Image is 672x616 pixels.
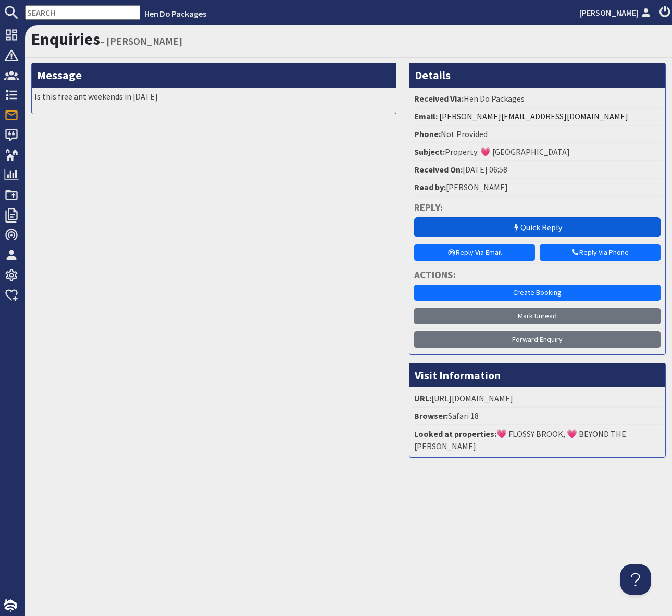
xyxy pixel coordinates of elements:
[412,161,663,179] li: [DATE] 06:58
[412,390,663,408] li: [URL][DOMAIN_NAME]
[34,90,393,103] p: Is this free ant weekends in [DATE]
[414,129,441,139] strong: Phone:
[414,285,661,301] a: Create Booking
[414,111,438,121] strong: Email:
[414,393,431,403] strong: URL:
[412,143,663,161] li: Property: 💗 [GEOGRAPHIC_DATA]
[414,93,464,104] strong: Received Via:
[540,244,661,261] a: Reply Via Phone
[25,5,140,20] input: SEARCH
[101,35,182,47] small: - [PERSON_NAME]
[414,331,661,348] a: Forward Enquiry
[414,182,446,192] strong: Read by:
[414,244,535,261] a: Reply Via Email
[414,428,496,439] strong: Looked at properties:
[414,411,448,421] strong: Browser:
[409,63,666,87] h3: Details
[412,126,663,143] li: Not Provided
[4,599,17,612] img: staytech_i_w-64f4e8e9ee0a9c174fd5317b4b171b261742d2d393467e5bdba4413f4f884c10.svg
[412,90,663,108] li: Hen Do Packages
[412,425,663,454] li: 💗 FLOSSY BROOK, 💗 BEYOND THE [PERSON_NAME]
[414,308,661,324] a: Mark Unread
[409,363,666,387] h3: Visit Information
[32,63,396,87] h3: Message
[31,29,101,50] a: Enquiries
[414,146,445,157] strong: Subject:
[412,408,663,425] li: Safari 18
[144,8,206,19] a: Hen Do Packages
[414,202,661,214] h4: Reply:
[620,564,651,595] iframe: Toggle Customer Support
[412,179,663,196] li: [PERSON_NAME]
[414,269,661,281] h4: Actions:
[414,217,661,237] a: Quick Reply
[439,111,628,121] a: [PERSON_NAME][EMAIL_ADDRESS][DOMAIN_NAME]
[579,6,653,19] a: [PERSON_NAME]
[414,164,463,175] strong: Received On:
